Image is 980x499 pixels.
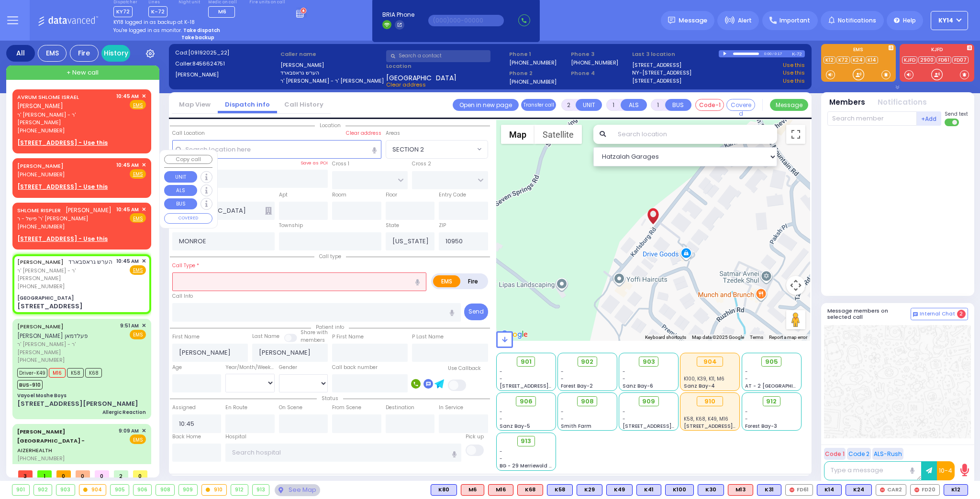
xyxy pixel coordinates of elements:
label: Floor [386,191,397,199]
label: Assigned [172,404,196,412]
u: [STREET_ADDRESS] - Use this [17,139,108,147]
span: הערש גראסבארד [68,258,112,266]
u: EMS [133,171,143,178]
div: 904 [79,485,106,495]
input: Search hospital [225,444,461,462]
span: - [561,375,564,382]
img: Logo [38,14,101,26]
label: First Name [172,333,200,341]
label: Township [279,222,303,229]
div: [GEOGRAPHIC_DATA] [17,294,74,302]
u: EMS [133,215,143,222]
div: 912 [231,485,248,495]
span: [PERSON_NAME][GEOGRAPHIC_DATA] - [17,428,85,445]
img: Google [499,328,530,341]
span: 912 [766,397,777,406]
a: K72 [836,56,850,64]
div: ALS KJ [461,484,484,496]
label: [PERSON_NAME] [280,61,383,69]
label: Location [386,62,506,70]
div: 910 [202,485,227,495]
label: [PERSON_NAME] [175,71,278,79]
a: Dispatch info [218,100,277,109]
div: K58 [547,484,573,496]
span: KY14 [938,16,953,25]
span: [PHONE_NUMBER] [17,455,65,462]
a: [PERSON_NAME] [17,258,64,266]
div: BLS [431,484,457,496]
small: Share with [301,329,328,336]
span: [STREET_ADDRESS][PERSON_NAME] [684,423,774,430]
span: 2 [114,470,128,477]
span: Important [780,16,810,25]
div: K68 [517,484,543,496]
span: [PERSON_NAME] [66,206,111,214]
a: [PERSON_NAME] [17,323,64,330]
span: AT - 2 [GEOGRAPHIC_DATA] [745,382,816,390]
span: BG - 29 Merriewold S. [500,462,553,469]
a: [STREET_ADDRESS] [632,61,681,69]
h5: Message members on selected call [827,308,911,320]
label: [PHONE_NUMBER] [571,59,618,66]
span: Forest Bay-2 [561,382,593,390]
span: Driver-K49 [17,368,47,378]
div: 906 [134,485,152,495]
div: BLS [606,484,633,496]
button: Code 1 [824,448,846,460]
span: 8456624751 [192,60,225,67]
label: Last Name [252,333,279,340]
div: [STREET_ADDRESS] [17,302,83,311]
div: 902 [34,485,52,495]
span: - [561,408,564,415]
input: (000)000-00000 [428,15,504,26]
span: Sanz Bay-5 [500,423,530,430]
span: [PHONE_NUMBER] [17,282,65,290]
span: 10:45 AM [116,93,139,100]
span: - [623,408,625,415]
div: Year/Month/Week/Day [225,364,275,371]
a: Use this [783,69,805,77]
a: AVRUM SHLOME ISRAEL [17,93,79,101]
u: EMS [133,267,143,274]
label: Call Info [172,293,193,300]
a: Open in new page [453,99,519,111]
span: M6 [218,8,226,15]
span: Message [679,16,707,25]
u: [STREET_ADDRESS] - Use this [17,235,108,243]
strong: Take backup [181,34,214,41]
span: [GEOGRAPHIC_DATA] [386,73,457,81]
span: ✕ [142,206,146,214]
input: Search a contact [386,50,490,62]
label: Clear address [346,130,381,137]
span: 0 [133,470,147,477]
button: Map camera controls [786,276,805,295]
span: Patient info [311,324,349,331]
button: Show satellite imagery [535,125,582,144]
input: Search location here [172,140,381,158]
span: Call type [314,253,346,260]
a: K14 [866,56,878,64]
div: See map [275,484,320,496]
div: K30 [698,484,724,496]
span: Send text [945,110,968,118]
div: BLS [817,484,842,496]
span: Sanz Bay-6 [623,382,653,390]
span: K100, K39, K11, M6 [684,375,724,382]
span: 902 [581,357,593,367]
a: K24 [851,56,865,64]
u: EMS [133,102,143,109]
label: Call Type * [172,262,199,270]
label: [PHONE_NUMBER] [509,78,557,85]
span: [PHONE_NUMBER] [17,171,65,178]
label: Cross 1 [332,160,349,168]
span: [PERSON_NAME] פעלדמאן [17,332,88,340]
span: ✕ [142,322,146,330]
div: M16 [488,484,513,496]
span: [PHONE_NUMBER] [17,127,65,134]
span: 908 [581,397,594,406]
a: NY-[STREET_ADDRESS] [632,69,691,77]
img: comment-alt.png [913,312,918,317]
span: Notifications [838,16,876,25]
div: BLS [636,484,661,496]
span: Clear address [386,81,426,88]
